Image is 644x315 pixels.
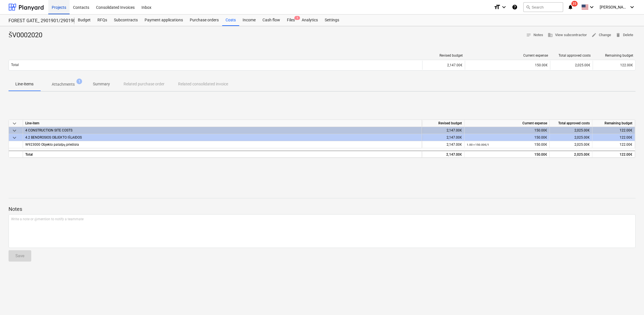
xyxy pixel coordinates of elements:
button: View subcontractor [545,31,589,40]
button: Notes [524,31,545,40]
button: Change [589,31,613,40]
span: 122.00€ [620,143,632,147]
div: Current expense [464,120,550,127]
span: [PERSON_NAME] [600,5,628,9]
div: 122.00€ [592,151,635,158]
button: Delete [613,31,635,40]
div: 2,025.00€ [550,61,593,70]
div: Files [284,15,298,26]
span: delete [616,32,621,38]
span: View subcontractor [548,32,587,38]
div: 150.00€ [467,141,547,148]
a: Analytics [298,15,321,26]
span: edit [591,32,597,38]
i: Knowledge base [512,4,518,11]
span: Delete [616,32,633,38]
i: notifications [568,4,573,11]
span: keyboard_arrow_down [11,134,18,141]
p: Total [11,63,19,67]
a: Purchase orders [186,15,222,26]
span: 122.00€ [620,63,633,67]
a: Subcontracts [111,15,141,26]
p: Summary [93,81,110,87]
iframe: Chat Widget [616,288,644,315]
div: 150.00€ [467,127,547,134]
div: 150.00€ [467,151,547,158]
div: 2,147.00€ [422,134,464,141]
div: 2,025.00€ [550,134,592,141]
div: Remaining budget [592,120,635,127]
span: 35 [571,1,578,7]
div: Total approved costs [553,53,591,57]
div: 2,147.00€ [422,61,465,70]
div: Revised budget [425,53,463,57]
a: Settings [321,15,343,26]
span: keyboard_arrow_down [11,127,18,134]
div: 122.00€ [592,127,635,134]
div: Revised budget [422,120,464,127]
span: 1 [294,16,300,20]
i: format_size [494,4,501,11]
div: 2,147.00€ [422,151,464,158]
a: RFQs [94,15,111,26]
i: keyboard_arrow_down [629,4,635,11]
div: Remaining budget [595,53,633,57]
div: 4 CONSTRUCTION SITE COSTS [25,127,419,134]
div: 150.00€ [467,134,547,141]
a: Files1 [284,15,298,26]
span: 1 [76,79,82,84]
div: 4.2 BENDROSIOS OBJEKTO IŠLAIDOS [25,134,419,141]
div: 122.00€ [592,134,635,141]
a: Payment applications [141,15,186,26]
a: Income [239,15,259,26]
span: keyboard_arrow_down [11,120,18,127]
div: Total approved costs [550,120,592,127]
small: 1.00 × 150.00€ / 1 [467,143,489,146]
div: Total [23,151,422,158]
span: Change [591,32,611,38]
span: notes [526,32,531,38]
button: Search [523,2,563,12]
span: business [548,32,553,38]
p: Line-items [15,81,34,87]
i: keyboard_arrow_down [501,4,507,11]
i: keyboard_arrow_down [588,4,595,11]
div: 2,147.00€ [422,141,464,148]
div: 150.00€ [467,63,548,67]
p: Notes [9,206,635,213]
span: Notes [526,32,543,38]
div: FOREST GATE_ 2901901/2901902/2901903 [9,18,68,24]
span: search [526,5,530,9]
a: Costs [222,15,239,26]
div: Line-item [23,120,422,127]
a: Cash flow [259,15,284,26]
div: 2,025.00€ [550,127,592,134]
p: Attachments [52,81,75,87]
span: W923000 Objekto patalpų priežiūra [25,143,79,147]
div: ŠV0002020 [9,31,47,40]
div: 2,147.00€ [422,127,464,134]
span: 2,025.00€ [574,143,590,147]
div: Current expense [467,53,548,57]
a: Budget [74,15,94,26]
div: 2,025.00€ [550,151,592,158]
